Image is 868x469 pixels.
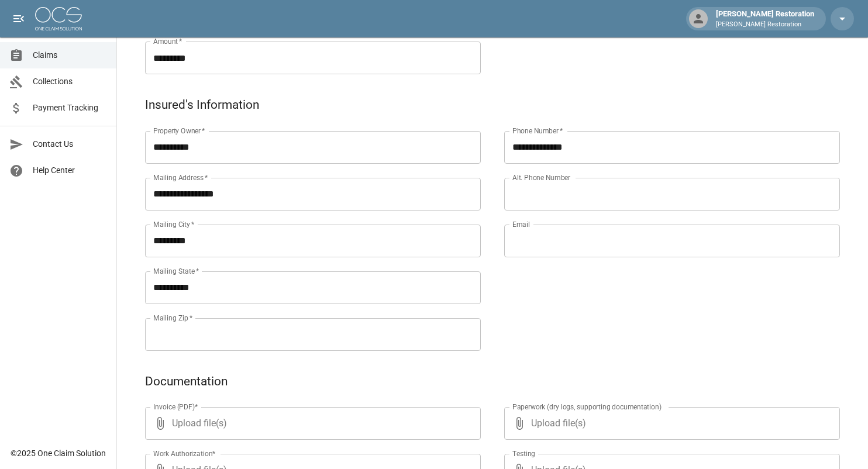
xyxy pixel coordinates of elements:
label: Email [512,219,530,229]
label: Invoice (PDF)* [153,402,198,412]
div: © 2025 One Claim Solution [11,447,106,459]
span: Help Center [33,164,107,177]
span: Upload file(s) [172,407,449,440]
p: [PERSON_NAME] Restoration [716,20,814,30]
label: Mailing Address [153,173,208,182]
label: Paperwork (dry logs, supporting documentation) [512,402,662,412]
span: Payment Tracking [33,102,107,114]
span: Contact Us [33,138,107,150]
label: Mailing City [153,219,195,229]
span: Upload file(s) [531,407,808,440]
label: Work Authorization* [153,449,216,458]
div: [PERSON_NAME] Restoration [711,8,819,29]
label: Phone Number [512,126,563,136]
label: Testing [512,449,535,458]
label: Property Owner [153,126,205,136]
label: Mailing Zip [153,313,193,323]
label: Mailing State [153,266,199,276]
img: ocs-logo-white-transparent.png [35,7,82,30]
label: Alt. Phone Number [512,173,570,182]
button: open drawer [7,7,30,30]
span: Claims [33,49,107,61]
span: Collections [33,75,107,88]
label: Amount [153,36,182,46]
